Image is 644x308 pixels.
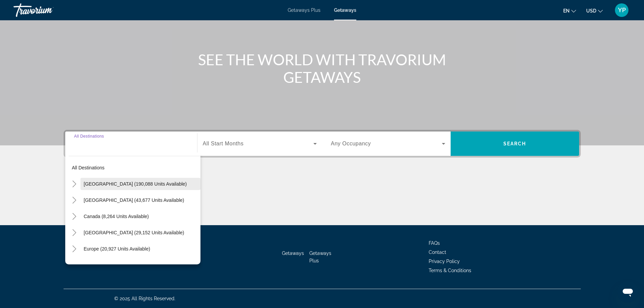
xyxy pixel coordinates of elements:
[563,6,576,16] button: Change language
[617,281,639,303] iframe: Button to launch messaging window
[80,227,200,239] button: [GEOGRAPHIC_DATA] (29,152 units available)
[72,165,105,170] span: All destinations
[69,178,80,190] button: Toggle United States (190,088 units available)
[80,210,200,222] button: Canada (8,264 units available)
[586,6,603,16] button: Change currency
[80,259,200,271] button: Australia (2,053 units available)
[429,240,440,246] a: FAQs
[282,251,304,256] a: Getaways
[69,194,80,206] button: Toggle Mexico (43,677 units available)
[14,1,81,19] a: Travorium
[503,141,526,146] span: Search
[69,211,80,222] button: Toggle Canada (8,264 units available)
[331,141,371,146] span: Any Occupancy
[84,230,184,235] span: [GEOGRAPHIC_DATA] (29,152 units available)
[80,243,200,255] button: Europe (20,927 units available)
[429,259,460,264] a: Privacy Policy
[69,227,80,239] button: Toggle Caribbean & Atlantic Islands (29,152 units available)
[288,7,320,13] a: Getaways Plus
[84,181,187,187] span: [GEOGRAPHIC_DATA] (190,088 units available)
[334,7,356,13] a: Getaways
[451,132,579,156] button: Search
[80,178,200,190] button: [GEOGRAPHIC_DATA] (190,088 units available)
[429,250,446,255] a: Contact
[69,243,80,255] button: Toggle Europe (20,927 units available)
[195,51,449,86] h1: SEE THE WORLD WITH TRAVORIUM GETAWAYS
[618,7,626,14] span: YP
[203,141,244,146] span: All Start Months
[84,197,184,203] span: [GEOGRAPHIC_DATA] (43,677 units available)
[563,8,570,14] span: en
[84,246,150,252] span: Europe (20,927 units available)
[69,259,80,271] button: Toggle Australia (2,053 units available)
[74,134,104,138] span: All Destinations
[84,214,149,219] span: Canada (8,264 units available)
[80,194,200,206] button: [GEOGRAPHIC_DATA] (43,677 units available)
[613,3,630,17] button: User Menu
[114,296,175,301] span: © 2025 All Rights Reserved.
[586,8,596,14] span: USD
[429,268,471,273] a: Terms & Conditions
[69,162,200,174] button: All destinations
[65,132,579,156] div: Search widget
[309,251,331,263] a: Getaways Plus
